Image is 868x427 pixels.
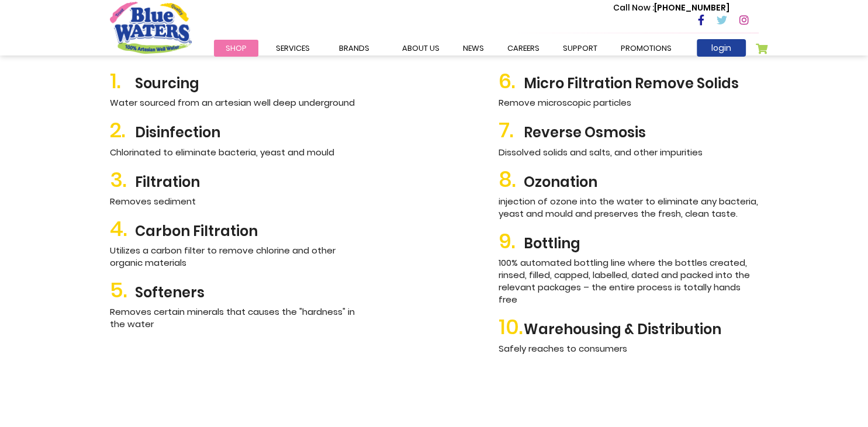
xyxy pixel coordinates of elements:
[226,43,247,54] span: Shop
[499,117,759,143] h2: Reverse Osmosis
[110,306,370,330] p: Removes certain minerals that causes the "hardness" in the water
[499,68,759,93] h2: Micro Filtration Remove Solids
[499,195,759,220] p: injection of ozone into the water to eliminate any bacteria, yeast and mould and preserves the fr...
[499,314,524,339] span: 10.
[110,216,135,241] span: 4.
[110,167,370,192] h2: Filtration
[110,167,135,192] span: 3.
[110,96,370,109] p: Water sourced from an artesian well deep underground
[110,2,192,53] a: store logo
[499,117,524,143] span: 7.
[110,216,370,241] h2: Carbon Filtration
[499,167,759,192] h2: Ozonation
[110,277,135,303] span: 5.
[110,68,370,93] h2: Sourcing
[110,244,370,269] p: Utilizes a carbon filter to remove chlorine and other organic materials
[499,228,524,254] span: 9.
[499,342,759,355] p: Safely reaches to consumers
[339,43,369,54] span: Brands
[499,228,759,254] h2: Bottling
[499,146,759,158] p: Dissolved solids and salts, and other impurities
[697,39,746,57] a: login
[110,117,370,143] h2: Disinfection
[609,40,683,57] a: Promotions
[451,40,496,57] a: News
[613,2,654,13] span: Call Now :
[110,195,370,207] p: Removes sediment
[110,68,135,93] span: 1.
[390,40,451,57] a: about us
[551,40,609,57] a: support
[110,117,135,143] span: 2.
[499,96,759,109] p: Remove microscopic particles
[499,68,524,93] span: 6.
[613,2,729,14] p: [PHONE_NUMBER]
[499,167,524,192] span: 8.
[499,314,759,339] h2: Warehousing & Distribution
[499,256,759,306] p: 100% automated bottling line where the bottles created, rinsed, filled, capped, labelled, dated a...
[276,43,310,54] span: Services
[110,146,370,158] p: Chlorinated to eliminate bacteria, yeast and mould
[110,277,370,303] h2: Softeners
[496,40,551,57] a: careers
